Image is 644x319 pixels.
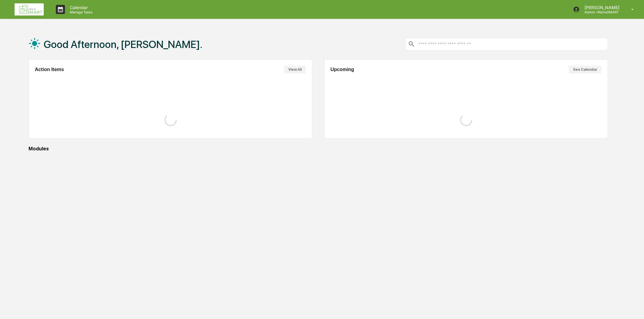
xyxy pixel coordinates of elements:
[29,146,608,152] div: Modules
[580,10,622,14] p: Admin • RetireSMART
[65,10,96,14] p: Manage Tasks
[580,5,622,10] p: [PERSON_NAME]
[284,66,306,74] button: View All
[65,5,96,10] p: Calendar
[569,66,602,74] button: See Calendar
[44,38,202,50] h1: Good Afternoon, [PERSON_NAME].
[35,67,64,72] h2: Action Items
[15,3,44,15] img: logo
[330,67,354,72] h2: Upcoming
